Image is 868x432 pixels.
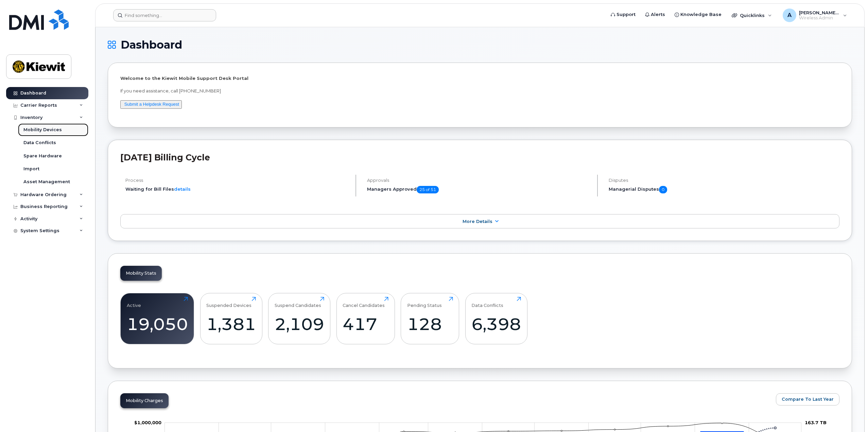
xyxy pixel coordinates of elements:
span: 0 [659,186,667,193]
div: 128 [407,314,453,334]
h5: Managers Approved [367,186,591,193]
a: Data Conflicts6,398 [471,297,521,340]
a: details [174,186,191,192]
a: Submit a Helpdesk Request [124,102,179,107]
h4: Disputes [609,178,839,183]
button: Compare To Last Year [776,393,839,405]
span: Dashboard [121,40,182,50]
span: More Details [463,219,492,224]
div: 2,109 [275,314,324,334]
div: Suspend Candidates [275,297,321,308]
h4: Approvals [367,178,591,183]
tspan: $1,000,000 [134,420,161,425]
a: Active19,050 [127,297,188,340]
div: Suspended Devices [206,297,251,308]
span: Compare To Last Year [782,396,834,402]
a: Cancel Candidates417 [343,297,388,340]
h4: Process [125,178,350,183]
p: If you need assistance, call [PHONE_NUMBER] [120,88,839,94]
div: 19,050 [127,314,188,334]
li: Waiting for Bill Files [125,186,350,192]
iframe: Messenger Launcher [838,402,863,427]
a: Pending Status128 [407,297,453,340]
div: 417 [343,314,388,334]
div: Pending Status [407,297,442,308]
div: Data Conflicts [471,297,503,308]
div: 1,381 [206,314,256,334]
h2: [DATE] Billing Cycle [120,152,839,162]
p: Welcome to the Kiewit Mobile Support Desk Portal [120,75,839,82]
g: $0 [134,420,161,425]
a: Suspend Candidates2,109 [275,297,324,340]
tspan: 163.7 TB [805,420,827,425]
div: Cancel Candidates [343,297,385,308]
span: 25 of 51 [417,186,439,193]
div: Active [127,297,141,308]
button: Submit a Helpdesk Request [120,100,182,109]
a: Suspended Devices1,381 [206,297,256,340]
h5: Managerial Disputes [609,186,839,193]
div: 6,398 [471,314,521,334]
